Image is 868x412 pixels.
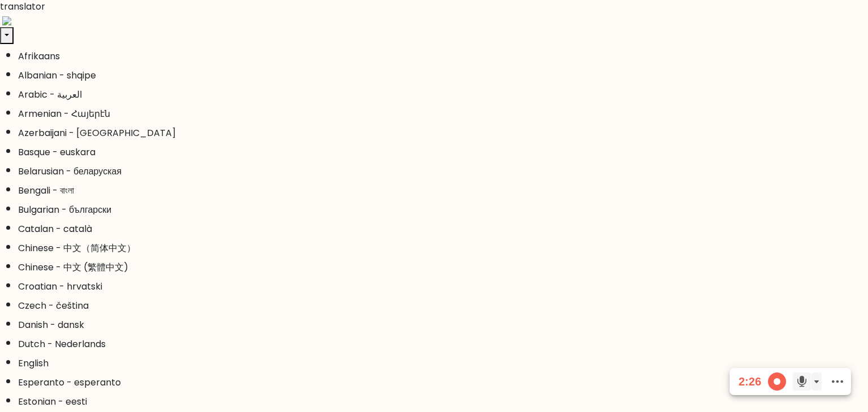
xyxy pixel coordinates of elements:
a: English [18,357,868,370]
a: Bulgarian - български [18,203,868,217]
a: Afrikaans [18,50,868,63]
a: Danish - dansk [18,318,868,332]
img: right-arrow.png [2,16,11,25]
a: Basque - euskara [18,146,868,159]
a: Dutch - Nederlands [18,338,868,351]
a: Azerbaijani - [GEOGRAPHIC_DATA] [18,126,868,140]
a: Arabic - ‎‫العربية‬‎ [18,88,868,102]
a: Bengali - বাংলা [18,184,868,198]
a: Albanian - shqipe [18,69,868,82]
a: Czech - čeština [18,299,868,313]
a: Estonian - eesti [18,395,868,409]
a: Chinese - 中文 (繁體中文) [18,261,868,274]
a: Esperanto - esperanto [18,376,868,389]
a: Croatian - hrvatski [18,280,868,293]
a: Chinese - 中文（简体中文） [18,242,868,255]
a: Catalan - català [18,222,868,236]
a: Belarusian - беларуская [18,165,868,178]
a: Armenian - Հայերէն [18,107,868,121]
